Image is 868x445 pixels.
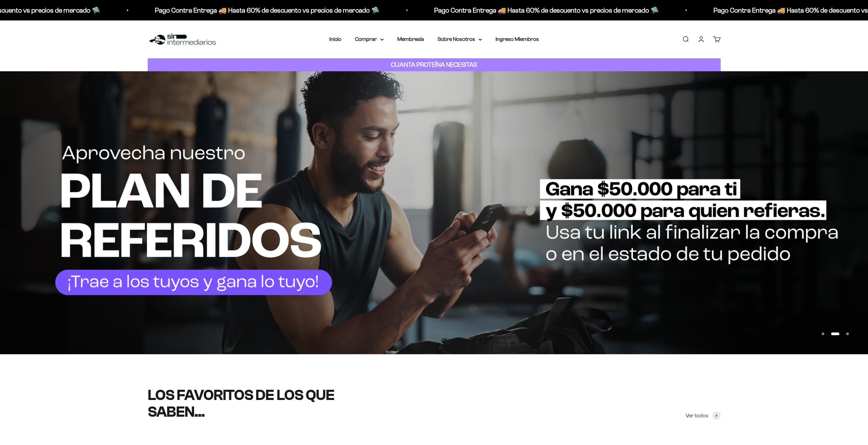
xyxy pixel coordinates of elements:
p: Pago Contra Entrega 🚚 Hasta 60% de descuento vs precios de mercado 🛸 [430,5,654,16]
a: Ingreso Miembros [496,36,539,42]
a: Membresía [397,36,424,42]
strong: CUANTA PROTEÍNA NECESITAS [391,61,477,68]
span: Ver todos [686,411,708,420]
summary: Sobre Nosotros [438,35,482,44]
p: Pago Contra Entrega 🚚 Hasta 60% de descuento vs precios de mercado 🛸 [150,5,375,16]
summary: Comprar [355,35,384,44]
a: Ver todos [686,411,721,420]
a: Inicio [329,36,341,42]
split-lines: LOS FAVORITOS DE LOS QUE SABEN... [148,387,335,420]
